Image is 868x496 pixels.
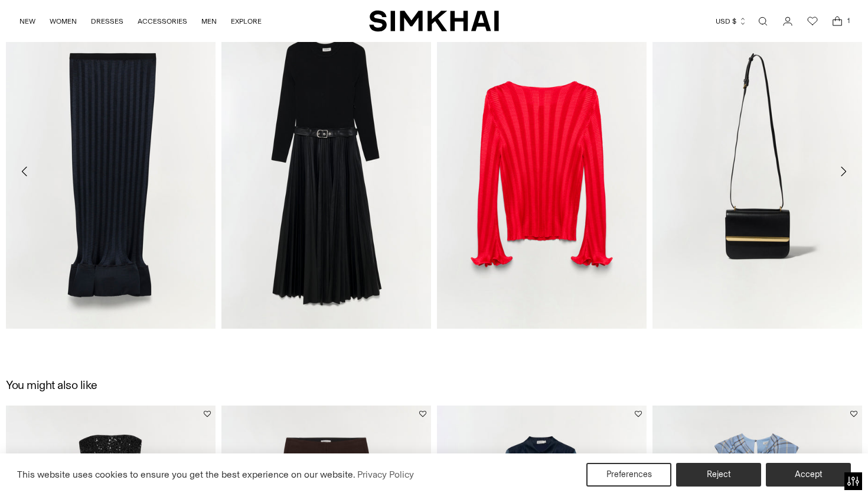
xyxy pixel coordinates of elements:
a: WOMEN [50,8,77,34]
img: Remy Bag [652,14,862,329]
button: Move to next carousel slide [830,158,856,184]
button: Accept [766,463,851,487]
a: NEW [19,8,35,34]
a: EXPLORE [231,8,262,34]
a: Open cart modal [825,9,849,33]
a: Privacy Policy (opens in a new tab) [355,466,416,484]
span: 1 [843,15,854,26]
button: Add to Wishlist [204,410,211,417]
a: MEN [201,8,217,34]
a: Go to the account page [776,9,800,33]
a: DRESSES [91,8,123,34]
img: Hollis Skirt [6,14,216,329]
button: USD $ [716,8,747,34]
iframe: Sign Up via Text for Offers [9,451,119,487]
a: SIMKHAI [369,9,499,33]
button: Add to Wishlist [419,410,426,417]
a: ACCESSORIES [138,8,187,34]
button: Reject [676,463,761,487]
img: Abilene Knit Combo Midi Dress [221,14,431,329]
span: This website uses cookies to ensure you get the best experience on our website. [17,469,355,480]
button: Move to previous carousel slide [12,158,38,184]
a: Wishlist [801,9,824,33]
h2: You might also like [6,378,97,391]
button: Preferences [586,463,671,487]
button: Add to Wishlist [850,410,857,417]
img: Carys Top [437,14,647,329]
button: Add to Wishlist [635,410,642,417]
a: Open search modal [751,9,775,33]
